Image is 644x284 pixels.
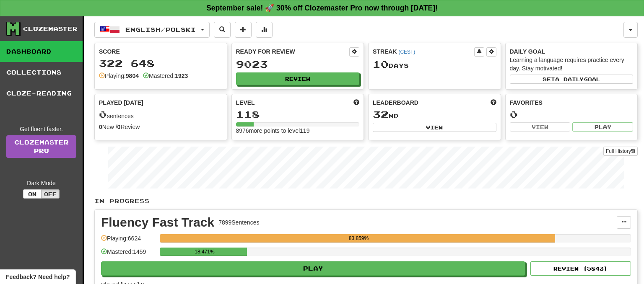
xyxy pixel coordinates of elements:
[41,189,60,199] button: Off
[99,108,107,120] span: 0
[555,76,584,82] span: a daily
[235,22,252,38] button: Add sentence to collection
[99,47,223,56] div: Score
[236,109,360,120] div: 118
[6,125,76,133] div: Get fluent faster.
[6,179,76,187] div: Dark Mode
[603,147,638,156] button: Full History
[175,72,188,79] strong: 1923
[256,22,273,38] button: More stats
[373,123,496,132] button: View
[373,98,418,107] span: Leaderboard
[373,47,474,56] div: Streak
[510,47,634,56] div: Daily Goal
[510,109,634,120] div: 0
[530,261,631,276] button: Review (5843)
[236,47,350,56] div: Ready for Review
[94,22,210,38] button: English/Polski
[101,248,156,261] div: Mastered: 1459
[373,58,389,70] span: 10
[510,122,571,132] button: View
[373,109,496,120] div: nd
[143,72,188,80] div: Mastered:
[99,109,223,120] div: sentences
[218,218,259,227] div: 7899 Sentences
[101,216,214,229] div: Fluency Fast Track
[236,127,360,135] div: 8976 more points to level 119
[23,25,78,33] div: Clozemaster
[117,124,121,130] strong: 0
[6,135,76,158] a: ClozemasterPro
[236,98,255,107] span: Level
[94,197,638,205] p: In Progress
[101,234,156,248] div: Playing: 6624
[214,22,231,38] button: Search sentences
[23,189,42,199] button: On
[510,98,634,107] div: Favorites
[510,56,634,72] div: Learning a language requires practice every day. Stay motivated!
[373,59,496,70] div: Day s
[99,98,143,107] span: Played [DATE]
[99,124,102,130] strong: 0
[236,59,360,70] div: 9023
[99,58,223,69] div: 322 648
[99,72,139,80] div: Playing:
[572,122,633,132] button: Play
[206,4,438,12] strong: September sale! 🚀 30% off Clozemaster Pro now through [DATE]!
[398,49,415,55] a: (CEST)
[101,261,525,276] button: Play
[162,248,247,256] div: 18.471%
[162,234,555,243] div: 83.859%
[125,26,196,33] span: English / Polski
[491,98,496,107] span: This week in points, UTC
[353,98,359,107] span: Score more points to level up
[99,123,223,131] div: New / Review
[6,273,70,281] span: Open feedback widget
[373,108,389,120] span: 32
[510,75,634,84] button: Seta dailygoal
[236,72,360,85] button: Review
[126,72,139,79] strong: 9804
